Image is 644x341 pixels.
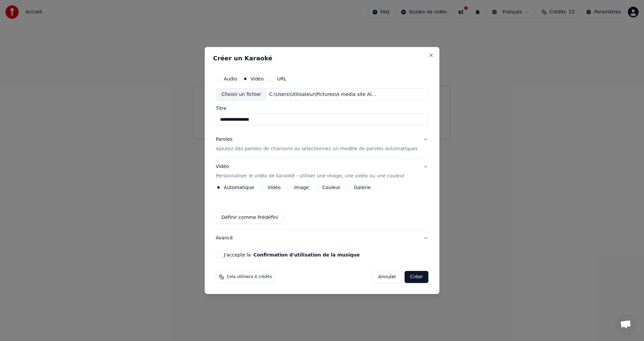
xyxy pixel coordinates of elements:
[216,212,284,224] button: Définir comme Prédéfini
[224,76,237,81] label: Audio
[216,146,418,153] p: Ajoutez des paroles de chansons ou sélectionnez un modèle de paroles automatiques
[227,274,272,280] span: Cela utilisera 4 crédits
[251,76,264,81] label: Vidéo
[354,185,371,190] label: Galerie
[224,185,254,190] label: Automatique
[268,185,281,190] label: Vidéo
[216,164,405,180] div: Vidéo
[277,76,286,81] label: URL
[216,158,428,185] button: VidéoPersonnaliser le vidéo de karaoké : utiliser une image, une vidéo ou une couleur
[216,136,232,143] div: Paroles
[216,185,428,229] div: VidéoPersonnaliser le vidéo de karaoké : utiliser une image, une vidéo ou une couleur
[213,55,431,61] h2: Créer un Karaoké
[294,185,309,190] label: Image
[224,252,360,257] label: J'accepte la
[267,91,381,98] div: C:\Users\Utilisateur\Pictures\A media site Alto\Youtube video\le desert de gobi.mp4
[322,185,340,190] label: Couleur
[216,173,405,179] p: Personnaliser le vidéo de karaoké : utiliser une image, une vidéo ou une couleur
[216,131,428,158] button: ParolesAjoutez des paroles de chansons ou sélectionnez un modèle de paroles automatiques
[216,89,266,101] div: Choisir un fichier
[216,106,428,111] label: Titre
[405,271,428,283] button: Créer
[254,252,360,257] button: J'accepte la
[216,229,428,247] button: Avancé
[372,271,402,283] button: Annuler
